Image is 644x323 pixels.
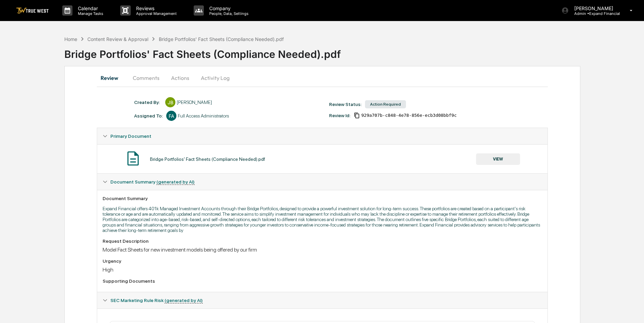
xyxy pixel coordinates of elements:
[110,298,203,303] span: SEC Marketing Rule Risk
[110,179,195,185] span: Document Summary
[16,7,49,14] img: logo
[177,100,212,105] div: [PERSON_NAME]
[97,144,547,173] div: Primary Document
[159,36,284,42] div: Bridge Portfolios' Fact Sheets (Compliance Needed).pdf
[127,70,165,86] button: Comments
[97,70,548,86] div: secondary tabs example
[97,128,547,144] div: Primary Document
[103,206,542,233] p: Expand Financial offers 401k Managed Investment Accounts through their Bridge Portfolios, designe...
[329,113,350,118] div: Review Id:
[103,238,542,244] div: Request Description
[97,174,547,190] div: Document Summary (generated by AI)
[569,5,620,11] p: [PERSON_NAME]
[204,5,252,11] p: Company
[165,97,175,107] div: JB
[165,70,195,86] button: Actions
[103,258,542,264] div: Urgency
[622,301,641,319] iframe: Open customer support
[134,100,162,105] div: Created By: ‎ ‎
[156,179,195,185] u: (generated by AI)
[97,190,547,292] div: Document Summary (generated by AI)
[64,36,77,42] div: Home
[87,36,148,42] div: Content Review & Approval
[165,298,203,303] u: (generated by AI)
[329,102,362,107] div: Review Status:
[125,150,142,167] img: Document Icon
[361,113,457,118] span: 929a707b-c848-4e78-856e-ecb3d08bbf9c
[97,292,547,308] div: SEC Marketing Rule Risk (generated by AI)
[131,5,180,11] p: Reviews
[131,11,180,16] p: Approval Management
[64,43,644,60] div: Bridge Portfolios' Fact Sheets (Compliance Needed).pdf
[110,133,151,139] span: Primary Document
[103,246,542,253] div: Model Fact Sheets for new investment models being offered by our firm
[204,11,252,16] p: People, Data, Settings
[97,70,127,86] button: Review
[72,11,107,16] p: Manage Tasks
[178,113,229,119] div: Full Access Administrators
[195,70,235,86] button: Activity Log
[476,153,520,165] button: VIEW
[134,113,163,119] div: Assigned To:
[150,156,265,162] div: Bridge Portfolios' Fact Sheets (Compliance Needed).pdf
[103,266,542,273] div: High
[103,278,542,284] div: Supporting Documents
[103,196,542,201] div: Document Summary
[365,100,406,108] div: Action Required
[569,11,620,16] p: Admin • Expand Financial
[166,111,176,121] div: FA
[72,5,107,11] p: Calendar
